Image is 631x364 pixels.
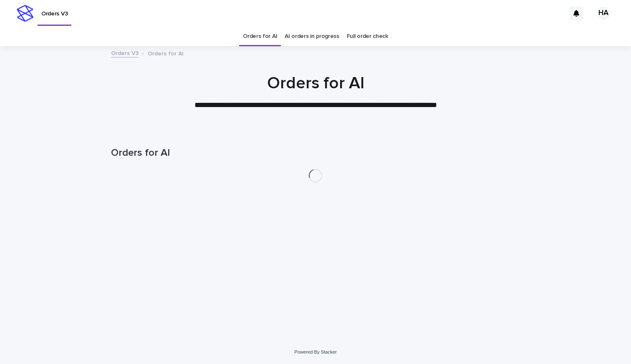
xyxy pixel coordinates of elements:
p: Orders for AI [148,48,184,57]
h1: Orders for AI [111,147,520,159]
a: Powered By Stacker [294,349,336,354]
h1: Orders for AI [111,73,520,93]
a: AI orders in progress [285,27,339,46]
a: Orders V3 [111,48,139,57]
img: stacker-logo-s-only.png [17,5,33,22]
a: Full order check [347,27,388,46]
a: Orders for AI [243,27,277,46]
div: HA [597,7,610,20]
